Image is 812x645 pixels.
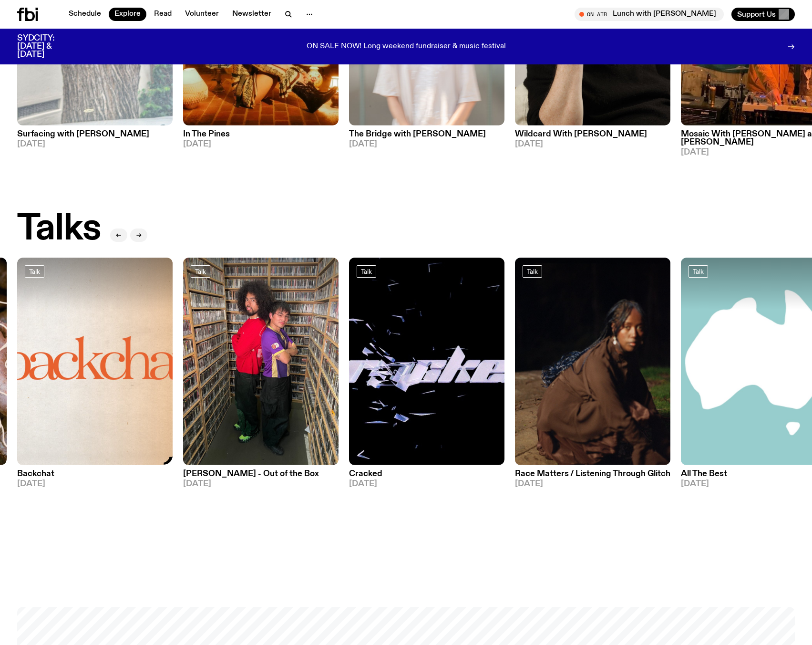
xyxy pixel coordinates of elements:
span: Talk [195,268,206,275]
img: Matt Do & Zion Garcia [183,258,339,465]
span: Talk [693,268,704,275]
span: Talk [527,268,538,275]
a: Volunteer [179,8,225,21]
h2: Talks [17,211,101,247]
a: Talk [357,265,376,278]
a: Surfacing with [PERSON_NAME][DATE] [17,125,173,148]
h3: Backchat [17,470,173,478]
a: Newsletter [226,8,277,21]
span: Talk [361,268,372,275]
span: Talk [29,268,40,275]
h3: Race Matters / Listening Through Glitch [515,470,670,478]
a: Backchat[DATE] [17,465,173,488]
a: Talk [689,265,708,278]
span: Support Us [737,10,776,19]
span: [DATE] [183,480,339,488]
span: [DATE] [515,140,670,148]
span: [DATE] [349,480,504,488]
a: In The Pines[DATE] [183,125,339,148]
a: Talk [25,265,44,278]
img: Fetle crouches in a park at night. They are wearing a long brown garment and looking solemnly int... [515,258,670,465]
h3: SYDCITY: [DATE] & [DATE] [17,34,78,59]
a: Talk [191,265,210,278]
span: [DATE] [17,480,173,488]
button: Support Us [731,8,795,21]
h3: [PERSON_NAME] - Out of the Box [183,470,339,478]
h3: Wildcard With [PERSON_NAME] [515,130,670,138]
a: [PERSON_NAME] - Out of the Box[DATE] [183,465,339,488]
h3: Surfacing with [PERSON_NAME] [17,130,173,138]
a: Cracked[DATE] [349,465,504,488]
h3: Cracked [349,470,504,478]
span: [DATE] [17,140,173,148]
button: On AirLunch with [PERSON_NAME] [575,8,724,21]
a: Wildcard With [PERSON_NAME][DATE] [515,125,670,148]
a: Read [148,8,177,21]
a: Schedule [63,8,107,21]
span: [DATE] [515,480,670,488]
a: The Bridge with [PERSON_NAME][DATE] [349,125,504,148]
p: ON SALE NOW! Long weekend fundraiser & music festival [307,42,506,51]
span: [DATE] [349,140,504,148]
h3: The Bridge with [PERSON_NAME] [349,130,504,138]
span: [DATE] [183,140,339,148]
a: Talk [523,265,542,278]
a: Race Matters / Listening Through Glitch[DATE] [515,465,670,488]
h3: In The Pines [183,130,339,138]
a: Explore [109,8,146,21]
img: Logo for Podcast Cracked. Black background, with white writing, with glass smashing graphics [349,258,504,465]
